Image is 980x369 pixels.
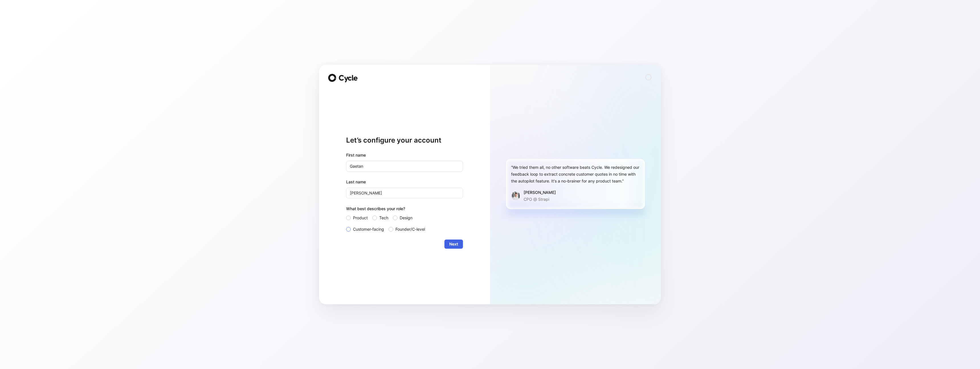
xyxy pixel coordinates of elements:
label: Last name [346,179,463,185]
span: Tech [379,214,388,221]
span: Founder/C-level [395,226,425,233]
h1: Let’s configure your account [346,136,463,145]
div: First name [346,152,463,159]
input: John [346,161,463,172]
div: “We tried them all, no other software beats Cycle. We redesigned our feedback loop to extract con... [511,164,640,184]
div: [PERSON_NAME] [524,189,556,196]
span: Customer-facing [353,226,384,233]
span: Next [449,241,458,248]
button: Next [444,240,463,249]
div: What best describes your role? [346,205,463,214]
span: Product [353,214,368,221]
span: Design [400,214,413,221]
input: Doe [346,188,463,198]
p: CPO @ Strapi [524,196,556,203]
